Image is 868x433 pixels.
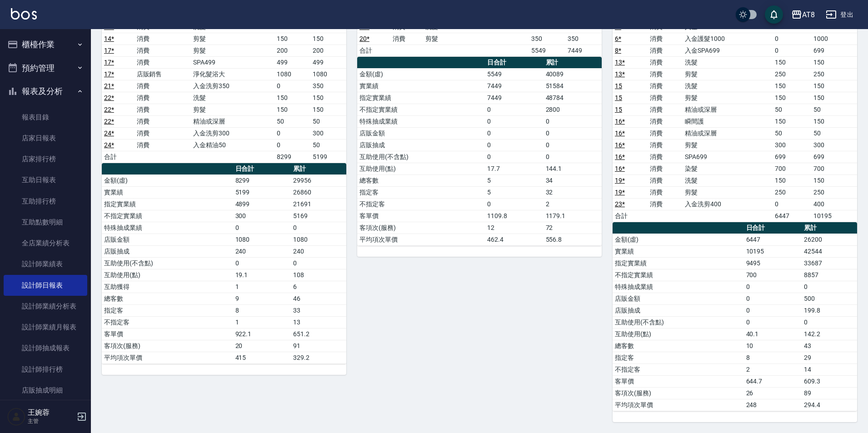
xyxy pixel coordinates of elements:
[390,33,424,45] td: 消費
[233,340,291,352] td: 20
[811,92,857,104] td: 150
[773,163,811,174] td: 700
[613,293,744,304] td: 店販金額
[788,5,818,24] button: AT8
[4,169,87,190] a: 互助日報表
[4,317,87,338] a: 設計師業績月報表
[191,33,274,45] td: 剪髮
[102,198,233,210] td: 指定實業績
[274,115,310,127] td: 50
[648,151,683,163] td: 消費
[615,106,622,113] a: 15
[613,234,744,245] td: 金額(虛)
[544,210,602,222] td: 1179.1
[544,186,602,198] td: 32
[648,186,683,198] td: 消費
[529,33,565,45] td: 350
[744,293,802,304] td: 0
[102,293,233,304] td: 總客數
[233,234,291,245] td: 1080
[773,210,811,222] td: 6447
[613,328,744,340] td: 互助使用(點)
[811,151,857,163] td: 699
[802,340,857,352] td: 43
[648,80,683,92] td: 消費
[613,352,744,363] td: 指定客
[613,363,744,375] td: 不指定客
[233,281,291,293] td: 1
[613,375,744,387] td: 客單價
[544,104,602,115] td: 2800
[773,139,811,151] td: 300
[485,186,543,198] td: 5
[802,375,857,387] td: 609.3
[357,210,485,222] td: 客單價
[773,56,811,68] td: 150
[485,163,543,174] td: 17.7
[485,139,543,151] td: 0
[613,222,857,411] table: a dense table
[648,115,683,127] td: 消費
[291,198,346,210] td: 21691
[648,56,683,68] td: 消費
[102,186,233,198] td: 實業績
[135,56,191,68] td: 消費
[544,198,602,210] td: 2
[310,104,346,115] td: 150
[773,127,811,139] td: 50
[357,104,485,115] td: 不指定實業績
[310,80,346,92] td: 350
[811,33,857,45] td: 1000
[744,222,802,234] th: 日合計
[683,163,773,174] td: 染髮
[744,234,802,245] td: 6447
[485,68,543,80] td: 5549
[357,198,485,210] td: 不指定客
[102,174,233,186] td: 金額(虛)
[191,68,274,80] td: 淨化髮浴大
[233,163,291,175] th: 日合計
[233,257,291,269] td: 0
[233,186,291,198] td: 5199
[4,149,87,169] a: 店家排行榜
[357,115,485,127] td: 特殊抽成業績
[310,127,346,139] td: 300
[274,33,310,45] td: 150
[291,210,346,222] td: 5169
[291,234,346,245] td: 1080
[4,212,87,233] a: 互助點數明細
[529,45,565,56] td: 5549
[613,316,744,328] td: 互助使用(不含點)
[773,186,811,198] td: 250
[233,293,291,304] td: 9
[802,257,857,269] td: 33687
[274,104,310,115] td: 150
[233,222,291,234] td: 0
[744,340,802,352] td: 10
[4,80,87,103] button: 報表及分析
[310,45,346,56] td: 200
[291,293,346,304] td: 46
[683,80,773,92] td: 洗髮
[191,56,274,68] td: SPA499
[683,139,773,151] td: 剪髮
[191,139,274,151] td: 入金精油50
[28,417,74,425] p: 主管
[357,68,485,80] td: 金額(虛)
[191,127,274,139] td: 入金洗剪300
[291,269,346,281] td: 108
[744,363,802,375] td: 2
[233,174,291,186] td: 8299
[357,80,485,92] td: 實業績
[648,92,683,104] td: 消費
[485,151,543,163] td: 0
[773,115,811,127] td: 150
[291,304,346,316] td: 33
[485,115,543,127] td: 0
[744,245,802,257] td: 10195
[7,408,25,426] img: Person
[613,281,744,293] td: 特殊抽成業績
[4,107,87,128] a: 報表目錄
[773,45,811,56] td: 0
[811,115,857,127] td: 150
